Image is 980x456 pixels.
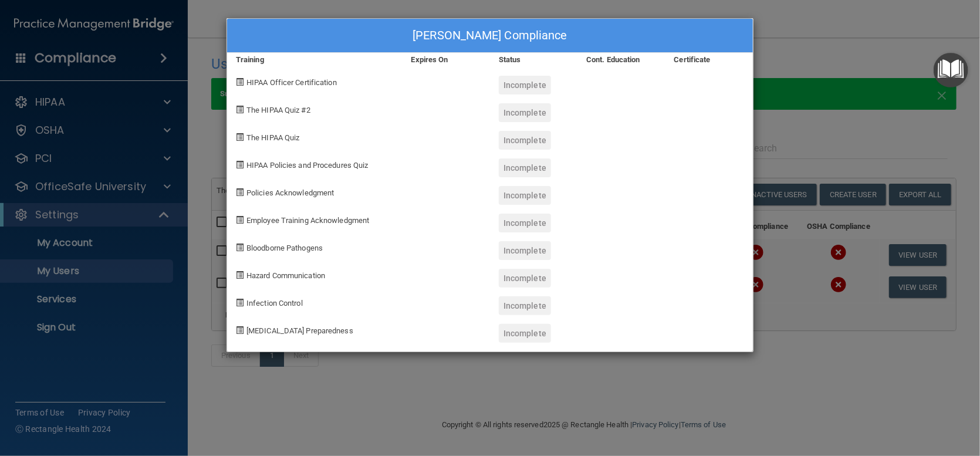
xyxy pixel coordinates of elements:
span: Bloodborne Pathogens [246,244,323,252]
div: Incomplete [499,296,551,315]
div: Incomplete [499,214,551,232]
div: Incomplete [499,131,551,150]
div: Training [227,53,403,67]
span: HIPAA Policies and Procedures Quiz [246,161,368,170]
span: Infection Control [246,299,303,308]
div: [PERSON_NAME] Compliance [227,19,753,53]
span: Employee Training Acknowledgment [246,216,369,225]
button: Open Resource Center [934,53,968,87]
div: Incomplete [499,324,551,343]
span: Policies Acknowledgment [246,188,334,197]
div: Incomplete [499,158,551,177]
div: Cont. Education [577,53,665,67]
div: Expires On [403,53,490,67]
span: [MEDICAL_DATA] Preparedness [246,326,353,335]
span: Hazard Communication [246,271,325,280]
span: The HIPAA Quiz [246,133,299,142]
div: Incomplete [499,241,551,260]
span: The HIPAA Quiz #2 [246,106,310,114]
div: Status [490,53,577,67]
div: Incomplete [499,269,551,288]
div: Incomplete [499,103,551,122]
div: Incomplete [499,76,551,94]
span: HIPAA Officer Certification [246,78,337,87]
div: Certificate [665,53,753,67]
div: Incomplete [499,186,551,205]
